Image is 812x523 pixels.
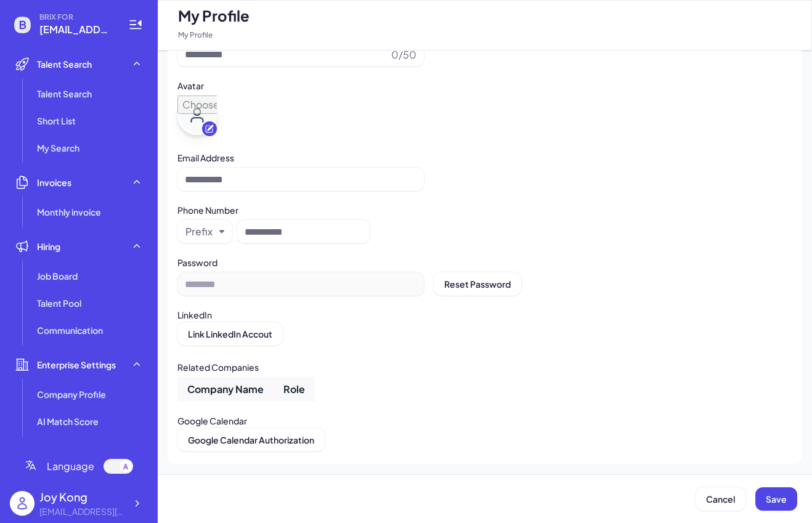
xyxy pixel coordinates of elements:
div: Joy Kong [39,489,126,505]
span: Save [766,493,787,505]
span: Invoices [37,176,71,189]
img: user_logo.png [10,491,35,516]
button: Cancel [696,487,745,511]
th: Role [274,377,315,402]
button: Prefix [185,224,214,239]
label: Phone Number [177,205,238,216]
label: Avatar [177,80,204,91]
span: Talent Search [37,58,92,70]
span: Communication [37,324,103,336]
span: Enterprise Settings [37,359,116,371]
label: Email Address [177,152,234,163]
button: Save [755,487,797,511]
label: Related Companies [177,362,259,373]
label: Password [177,257,217,268]
div: Prefix [185,224,213,239]
div: joy@joinbrix.com [39,505,126,518]
button: Reset Password [434,272,521,296]
th: Company Name [177,377,274,402]
span: Language [47,459,94,474]
button: Google Calendar Authorization [177,428,325,452]
span: My Profile [178,6,250,25]
span: Monthly invoice [37,206,101,218]
span: Link LinkedIn Accout [188,328,272,339]
span: My Search [37,142,79,154]
button: Link LinkedIn Accout [177,322,283,346]
span: 0/50 [386,47,416,62]
span: AI Match Score [37,415,99,428]
span: Google Calendar Authorization [188,434,314,445]
span: BRIX FOR [39,12,113,22]
span: Short List [37,115,76,127]
span: Cancel [706,493,735,505]
span: Company Profile [37,388,106,400]
span: joy@joinbrix.com [39,22,113,37]
span: Reset Password [444,278,511,290]
span: Talent Pool [37,297,81,309]
span: Job Board [37,270,78,282]
label: Google Calendar [177,415,247,426]
label: LinkedIn [177,309,212,320]
span: Hiring [37,240,60,253]
span: Talent Search [37,87,92,100]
